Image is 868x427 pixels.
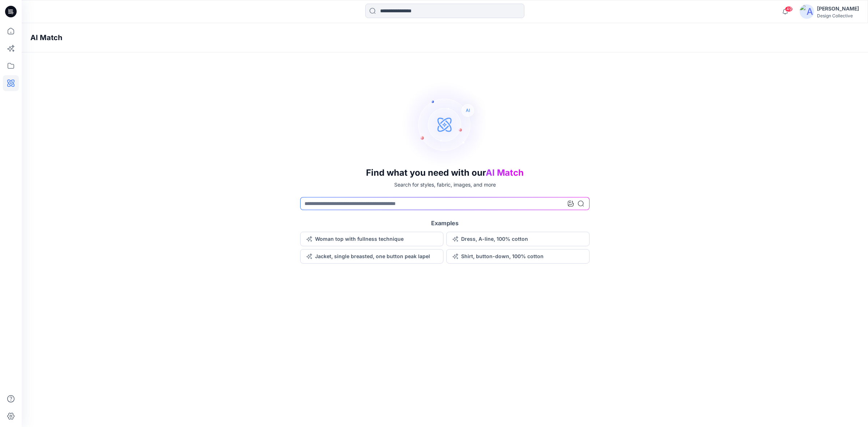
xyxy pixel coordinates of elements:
[486,167,524,178] span: AI Match
[431,219,459,227] h5: Examples
[446,232,590,246] button: Dress, A-line, 100% cotton
[401,81,488,168] img: AI Search
[446,249,590,264] button: Shirt, button-down, 100% cotton
[300,232,443,246] button: Woman top with fullness technique
[800,4,814,19] img: avatar
[30,33,62,42] h4: AI Match
[817,13,859,18] div: Design Collective
[394,181,496,188] p: Search for styles, fabric, images, and more
[785,6,793,12] span: 49
[300,249,443,264] button: Jacket, single breasted, one button peak lapel
[817,4,859,13] div: [PERSON_NAME]
[366,168,524,178] h3: Find what you need with our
